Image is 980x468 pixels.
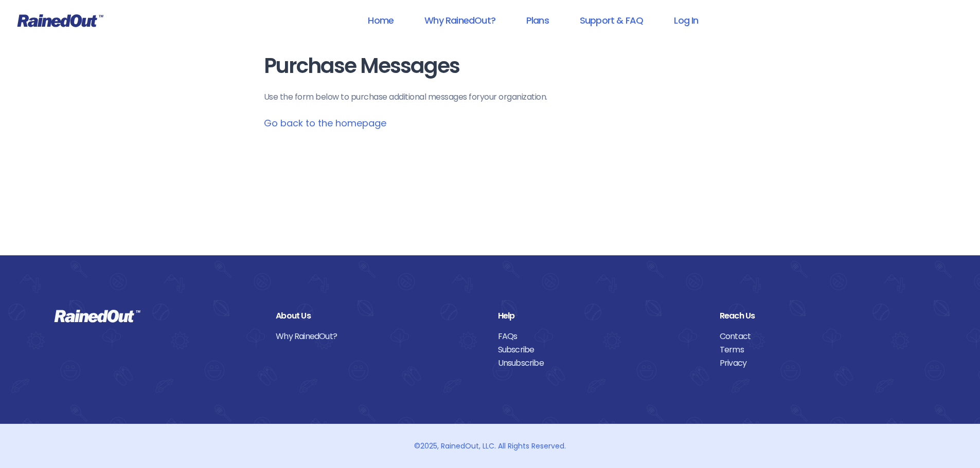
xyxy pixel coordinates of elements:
[264,91,717,103] p: Use the form below to purchase additional messages for your organization .
[276,330,482,343] a: Why RainedOut?
[264,117,386,129] a: Go back to the homepage
[720,330,926,343] a: Contact
[720,309,926,323] div: Reach Us
[566,9,656,32] a: Support & FAQ
[720,357,926,370] a: Privacy
[720,343,926,357] a: Terms
[276,309,482,323] div: About Us
[661,9,711,32] a: Log In
[498,309,704,323] div: Help
[264,54,717,78] h1: Purchase Messages
[411,9,509,32] a: Why RainedOut?
[498,330,704,343] a: FAQs
[354,9,407,32] a: Home
[513,9,562,32] a: Plans
[498,357,704,370] a: Unsubscribe
[498,343,704,357] a: Subscribe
